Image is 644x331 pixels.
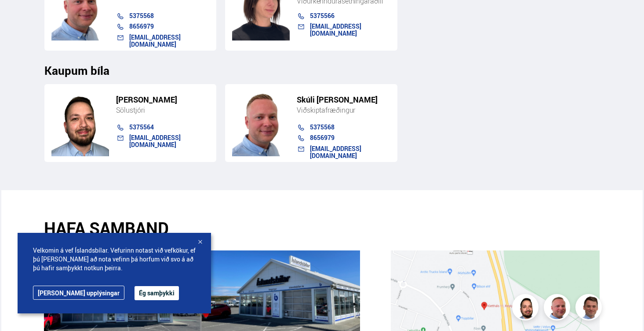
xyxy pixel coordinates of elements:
[310,22,361,37] a: [EMAIL_ADDRESS][DOMAIN_NAME]
[129,33,181,48] a: [EMAIL_ADDRESS][DOMAIN_NAME]
[129,11,154,20] a: 5375568
[44,218,360,238] h2: HAFA SAMBAND
[310,11,335,20] a: 5375566
[44,64,600,77] h3: Kaupum bíla
[33,246,196,272] span: Velkomin á vef Íslandsbílar. Vefurinn notast við vefkökur, ef þú [PERSON_NAME] að nota vefinn þá ...
[310,123,335,131] a: 5375568
[310,133,335,142] a: 8656979
[545,295,571,322] img: siFngHWaQ9KaOqBr.png
[116,106,210,114] div: Sölustjóri
[51,90,109,156] img: nhp88E3Fdnt1Opn2.png
[135,286,179,300] button: Ég samþykki
[513,295,540,322] img: nhp88E3Fdnt1Opn2.png
[129,133,181,149] a: [EMAIL_ADDRESS][DOMAIN_NAME]
[297,96,390,104] h5: Skúli [PERSON_NAME]
[7,4,33,30] button: Opna LiveChat spjallviðmót
[232,90,290,156] img: m7PZdWzYfFvz2vuk.png
[577,295,603,322] img: FbJEzSuNWCJXmdc-.webp
[116,96,210,104] h5: [PERSON_NAME]
[33,286,124,300] a: [PERSON_NAME] upplýsingar
[310,144,361,160] a: [EMAIL_ADDRESS][DOMAIN_NAME]
[297,105,355,115] span: Viðskiptafræðingur
[129,22,154,30] a: 8656979
[129,123,154,131] a: 5375564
